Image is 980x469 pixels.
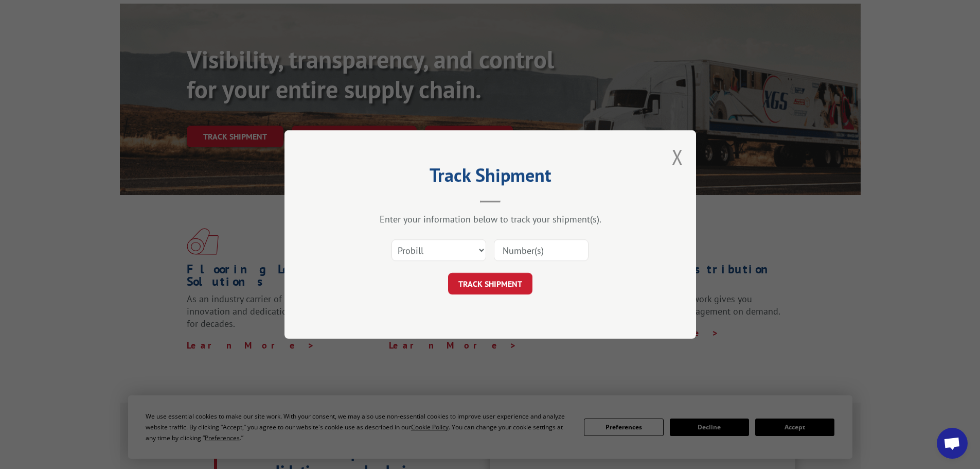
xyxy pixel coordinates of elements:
[937,428,968,459] div: Open chat
[336,168,645,187] h2: Track Shipment
[448,273,532,294] button: TRACK SHIPMENT
[336,213,645,225] div: Enter your information below to track your shipment(s).
[672,143,683,170] button: Close modal
[494,239,589,261] input: Number(s)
